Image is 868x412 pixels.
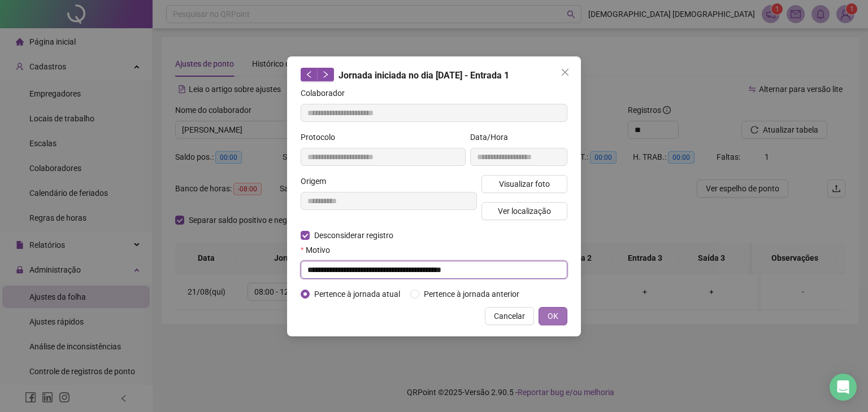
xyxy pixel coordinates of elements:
[830,374,857,401] div: Open Intercom Messenger
[498,205,551,217] span: Ver localização
[305,71,313,78] span: left
[310,229,398,242] span: Desconsiderar registro
[539,307,567,325] button: OK
[301,131,342,143] label: Protocolo
[301,87,352,99] label: Colaborador
[481,175,567,193] button: Visualizar foto
[470,131,515,143] label: Data/Hora
[561,68,570,77] span: close
[301,68,318,81] button: left
[301,244,337,256] label: Motivo
[322,71,329,78] span: right
[494,310,525,322] span: Cancelar
[301,68,567,82] div: Jornada iniciada no dia [DATE] - Entrada 1
[310,288,405,300] span: Pertence à jornada atual
[556,63,574,81] button: Close
[548,310,558,322] span: OK
[419,288,524,300] span: Pertence à jornada anterior
[481,202,567,220] button: Ver localização
[317,68,334,81] button: right
[301,175,333,187] label: Origem
[499,178,550,190] span: Visualizar foto
[485,307,534,325] button: Cancelar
